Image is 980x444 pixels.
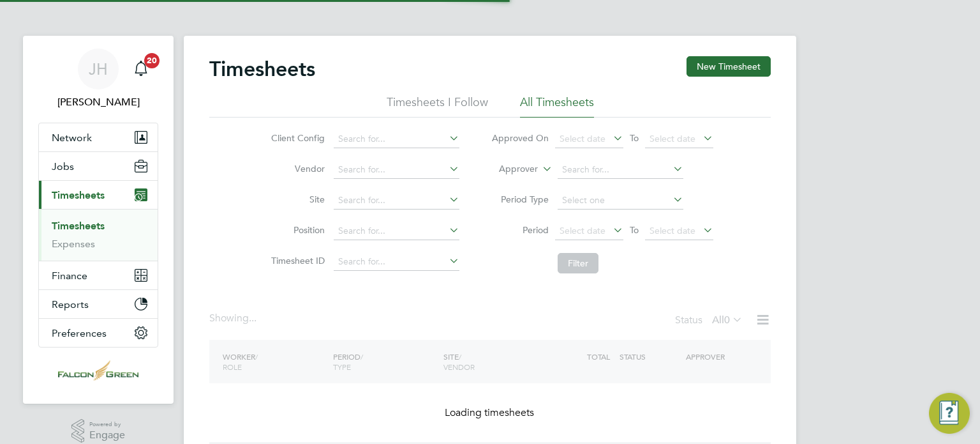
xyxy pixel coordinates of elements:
span: Network [52,132,92,144]
label: Site [267,194,325,205]
label: Approver [480,163,538,176]
label: Vendor [267,163,325,174]
button: Engage Resource Center [929,393,970,434]
a: 20 [128,49,154,89]
div: Showing [209,312,259,325]
div: Status [675,312,745,330]
span: Select date [650,133,695,144]
span: Select date [650,225,695,236]
span: Powered by [89,419,125,430]
label: Period Type [491,194,549,205]
label: Approved On [491,132,549,144]
span: To [626,130,642,146]
div: Timesheets [39,209,158,261]
span: ... [249,312,256,325]
span: Reports [52,298,89,310]
img: falcongreen-logo-retina.png [58,360,138,381]
input: Search for... [334,222,459,240]
input: Select one [558,192,683,210]
label: Period [491,224,549,236]
span: Timesheets [52,189,105,201]
button: Jobs [39,152,158,180]
a: JH[PERSON_NAME] [38,49,158,110]
span: JH [89,61,108,77]
input: Search for... [334,130,459,148]
li: Timesheets I Follow [387,95,488,118]
span: Select date [560,133,605,144]
a: Timesheets [52,220,105,232]
a: Go to home page [38,360,158,381]
span: Engage [89,430,125,441]
span: John Hearty [38,95,158,110]
label: Position [267,224,325,236]
button: Timesheets [39,181,158,209]
label: Client Config [267,132,325,144]
label: All [712,314,743,326]
input: Search for... [558,161,683,179]
span: 0 [724,314,730,326]
li: All Timesheets [520,95,594,118]
span: Preferences [52,327,107,339]
input: Search for... [334,192,459,210]
input: Search for... [334,161,459,179]
button: New Timesheet [687,56,771,77]
button: Preferences [39,319,158,347]
a: Expenses [52,238,95,250]
button: Network [39,123,158,151]
span: Select date [560,225,605,236]
button: Filter [558,253,598,273]
span: 20 [144,53,160,68]
nav: Main navigation [23,36,174,404]
input: Search for... [334,253,459,271]
span: Jobs [52,160,74,172]
span: Finance [52,270,87,282]
label: Timesheet ID [267,255,325,266]
span: To [626,222,642,238]
button: Finance [39,261,158,289]
a: Powered byEngage [71,419,126,443]
button: Reports [39,290,158,318]
h2: Timesheets [209,56,315,82]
